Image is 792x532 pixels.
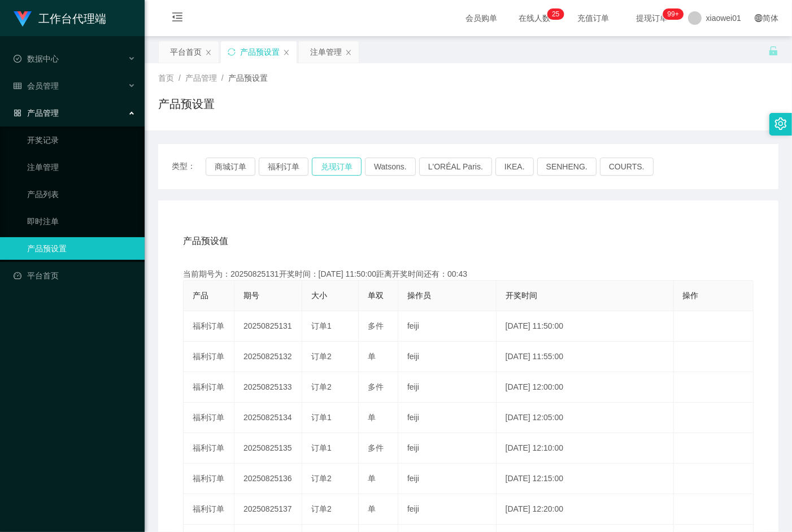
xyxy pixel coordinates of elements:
[398,494,497,525] td: feiji
[234,342,302,372] td: 20250825132
[184,342,234,372] td: 福利订单
[14,55,21,63] i: 图标: check-circle-o
[27,237,136,260] a: 产品预设置
[755,14,763,22] i: 图标: global
[311,504,332,513] span: 订单2
[495,158,534,176] button: IKEA.
[497,494,674,525] td: [DATE] 12:20:00
[234,372,302,403] td: 20250825133
[497,372,674,403] td: [DATE] 12:00:00
[398,372,497,403] td: feiji
[234,311,302,342] td: 20250825131
[368,382,384,391] span: 多件
[556,8,560,20] p: 5
[497,433,674,464] td: [DATE] 12:10:00
[552,8,556,20] p: 2
[158,1,197,37] i: 图标: menu-fold
[228,48,236,56] i: 图标: sync
[27,183,136,206] a: 产品列表
[27,129,136,151] a: 开奖记录
[774,117,787,130] i: 图标: setting
[184,464,234,494] td: 福利订单
[243,291,259,300] span: 期号
[398,403,497,433] td: feiji
[368,504,376,513] span: 单
[768,46,778,56] i: 图标: unlock
[368,352,376,361] span: 单
[398,311,497,342] td: feiji
[310,41,342,63] div: 注单管理
[38,1,106,37] h1: 工作台代理端
[170,41,202,63] div: 平台首页
[311,291,327,300] span: 大小
[183,268,754,280] div: 当前期号为：20250825131开奖时间：[DATE] 11:50:00距离开奖时间还有：00:43
[184,494,234,525] td: 福利订单
[506,291,537,300] span: 开奖时间
[14,108,59,117] span: 产品管理
[14,82,21,90] i: 图标: table
[368,291,384,300] span: 单双
[193,291,208,300] span: 产品
[184,372,234,403] td: 福利订单
[345,49,352,56] i: 图标: close
[368,443,384,452] span: 多件
[311,321,332,330] span: 订单1
[311,382,332,391] span: 订单2
[183,234,228,248] span: 产品预设值
[234,494,302,525] td: 20250825137
[419,158,492,176] button: L'ORÉAL Paris.
[600,158,654,176] button: COURTS.
[398,433,497,464] td: feiji
[497,342,674,372] td: [DATE] 11:55:00
[683,291,699,300] span: 操作
[497,464,674,494] td: [DATE] 12:15:00
[14,14,106,23] a: 工作台代理端
[27,156,136,178] a: 注单管理
[497,403,674,433] td: [DATE] 12:05:00
[184,311,234,342] td: 福利订单
[311,413,332,422] span: 订单1
[179,73,181,82] span: /
[14,264,136,287] a: 图标: dashboard平台首页
[547,8,564,20] sup: 25
[259,158,308,176] button: 福利订单
[312,158,362,176] button: 兑现订单
[221,73,224,82] span: /
[368,413,376,422] span: 单
[172,158,206,176] span: 类型：
[630,14,673,22] span: 提现订单
[158,95,215,112] h1: 产品预设置
[368,321,384,330] span: 多件
[228,73,268,82] span: 产品预设置
[311,474,332,483] span: 订单2
[158,73,174,82] span: 首页
[234,403,302,433] td: 20250825134
[206,158,255,176] button: 商城订单
[185,73,217,82] span: 产品管理
[14,11,32,27] img: logo.9652507e.png
[234,464,302,494] td: 20250825136
[234,433,302,464] td: 20250825135
[184,433,234,464] td: 福利订单
[663,8,684,20] sup: 950
[572,14,615,22] span: 充值订单
[14,54,59,63] span: 数据中心
[497,311,674,342] td: [DATE] 11:50:00
[240,41,280,63] div: 产品预设置
[365,158,416,176] button: Watsons.
[368,474,376,483] span: 单
[407,291,431,300] span: 操作员
[184,403,234,433] td: 福利订单
[513,14,556,22] span: 在线人数
[537,158,597,176] button: SENHENG.
[398,342,497,372] td: feiji
[311,443,332,452] span: 订单1
[27,210,136,233] a: 即时注单
[14,81,59,90] span: 会员管理
[283,49,290,56] i: 图标: close
[205,49,212,56] i: 图标: close
[398,464,497,494] td: feiji
[311,352,332,361] span: 订单2
[14,109,21,117] i: 图标: appstore-o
